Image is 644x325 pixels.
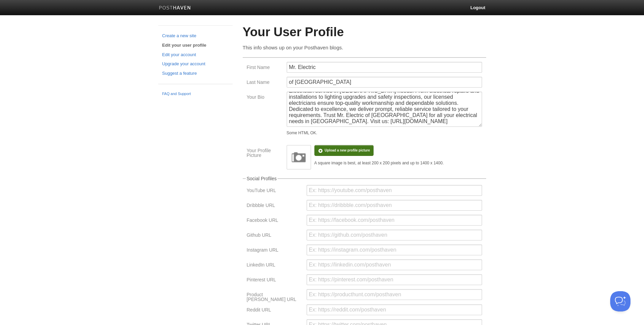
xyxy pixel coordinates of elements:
[307,274,482,285] input: Ex: https://pinterest.com/posthaven
[289,147,309,167] img: image.png
[307,230,482,240] input: Ex: https://github.com/posthaven
[162,42,229,49] a: Edit your user profile
[247,188,303,194] label: YouTube URL
[307,215,482,226] input: Ex: https://facebook.com/posthaven
[162,61,229,68] a: Upgrade your account
[307,289,482,300] input: Ex: https://producthunt.com/posthaven
[307,185,482,196] input: Ex: https://youtube.com/posthaven
[243,44,486,51] p: This info shows up on your Posthaven blogs.
[325,148,370,152] span: Upload a new profile picture
[247,80,283,86] label: Last Name
[162,32,229,40] a: Create a new site
[162,91,229,97] a: FAQ and Support
[247,218,303,224] label: Facebook URL
[247,95,283,101] label: Your Bio
[247,248,303,254] label: Instagram URL
[247,233,303,239] label: Github URL
[287,131,482,135] div: Some HTML OK.
[162,70,229,77] a: Suggest a feature
[247,65,283,71] label: First Name
[247,148,283,159] label: Your Profile Picture
[307,200,482,211] input: Ex: https://dribbble.com/posthaven
[247,307,303,314] label: Reddit URL
[247,292,303,303] label: Product [PERSON_NAME] URL
[243,25,486,39] h2: Your User Profile
[246,176,278,181] legend: Social Profiles
[247,277,303,284] label: Pinterest URL
[247,203,303,209] label: Dribbble URL
[307,304,482,315] input: Ex: https://reddit.com/posthaven
[159,6,191,11] img: Posthaven-bar
[307,245,482,255] input: Ex: https://instagram.com/posthaven
[162,51,229,59] a: Edit your account
[307,259,482,270] input: Ex: https://linkedin.com/posthaven
[247,262,303,269] label: LinkedIn URL
[610,291,630,311] iframe: Help Scout Beacon - Open
[314,161,444,165] div: A square image is best, at least 200 x 200 pixels and up to 1400 x 1400.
